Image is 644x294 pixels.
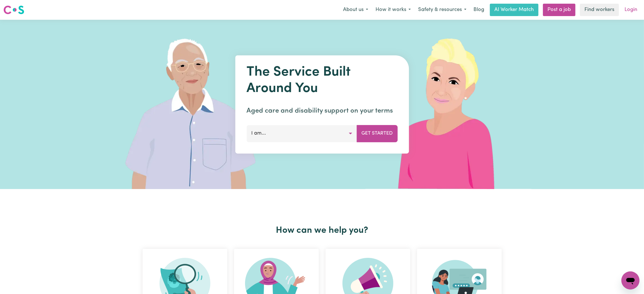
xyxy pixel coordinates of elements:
a: Post a job [543,4,575,16]
a: Login [621,4,641,16]
button: Safety & resources [414,4,470,16]
a: Careseekers logo [3,3,24,16]
button: Get Started [357,125,398,142]
img: Careseekers logo [3,5,24,15]
a: Blog [470,4,488,16]
a: Find workers [580,4,619,16]
h1: The Service Built Around You [246,64,398,97]
a: AI Worker Match [490,4,538,16]
p: Aged care and disability support on your terms [246,106,398,116]
button: How it works [372,4,414,16]
iframe: Button to launch messaging window, conversation in progress [621,271,639,289]
h2: How can we help you? [139,225,505,236]
button: About us [339,4,372,16]
button: I am... [246,125,357,142]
